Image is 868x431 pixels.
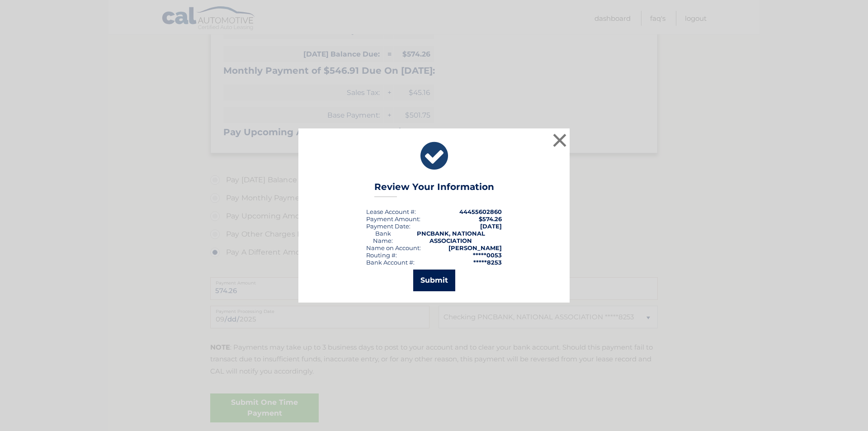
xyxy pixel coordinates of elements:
[413,270,455,291] button: Submit
[480,223,502,230] span: [DATE]
[551,131,569,149] button: ×
[366,230,400,244] div: Bank Name:
[417,230,485,244] strong: PNCBANK, NATIONAL ASSOCIATION
[366,208,416,215] div: Lease Account #:
[459,208,502,215] strong: 44455602860
[366,251,397,259] div: Routing #:
[479,215,502,223] span: $574.26
[366,215,420,223] div: Payment Amount:
[374,181,494,197] h3: Review Your Information
[366,244,421,251] div: Name on Account:
[448,244,502,251] strong: [PERSON_NAME]
[366,223,410,230] div: :
[366,223,409,230] span: Payment Date
[366,259,415,266] div: Bank Account #:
